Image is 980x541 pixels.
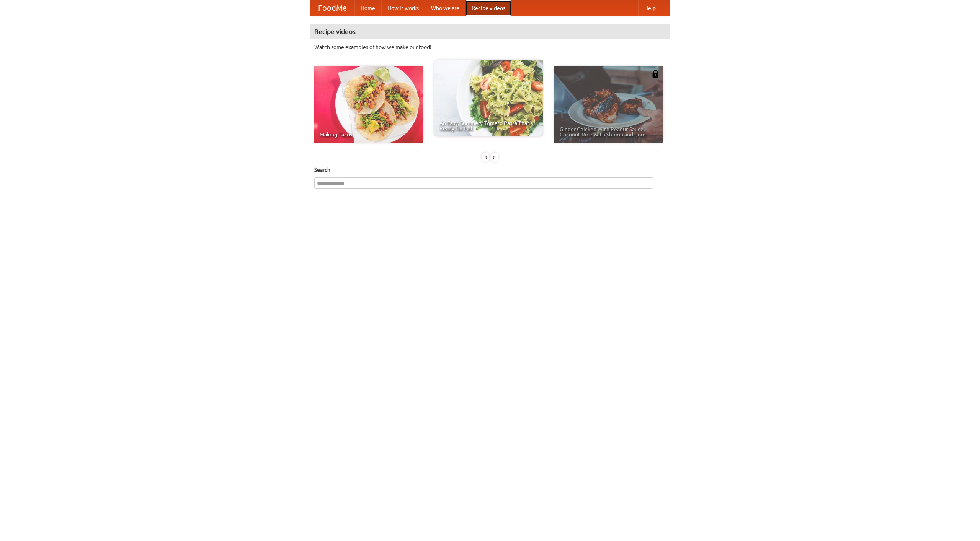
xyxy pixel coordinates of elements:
div: » [491,153,498,162]
a: FoodMe [310,0,354,16]
p: Watch some examples of how we make our food! [314,43,666,51]
h4: Recipe videos [310,24,670,39]
span: An Easy, Summery Tomato Pasta That's Ready for Fall [439,120,537,131]
a: Help [638,0,662,16]
h5: Search [314,166,666,174]
span: Making Tacos [320,132,418,137]
a: Home [354,0,381,16]
img: 483408.png [652,70,659,78]
a: How it works [381,0,425,16]
div: « [482,153,489,162]
a: Recipe videos [465,0,511,16]
a: Making Tacos [314,66,423,143]
a: An Easy, Summery Tomato Pasta That's Ready for Fall [434,60,543,136]
a: Who we are [425,0,465,16]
